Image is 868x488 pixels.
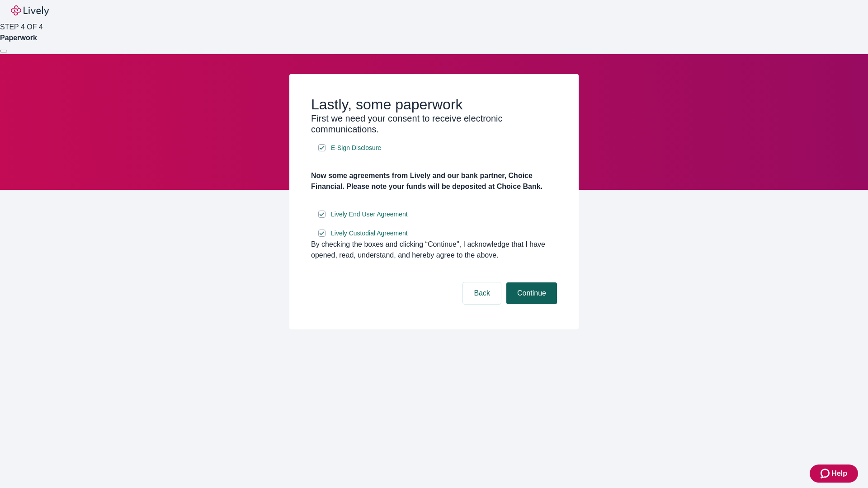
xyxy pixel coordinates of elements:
span: E-Sign Disclosure [331,143,381,153]
img: Lively [11,5,49,16]
h3: First we need your consent to receive electronic communications. [311,113,557,135]
h2: Lastly, some paperwork [311,96,557,113]
a: e-sign disclosure document [329,228,410,239]
svg: Zendesk support icon [821,468,831,479]
span: Lively End User Agreement [331,210,408,219]
button: Zendesk support iconHelp [810,465,858,483]
div: By checking the boxes and clicking “Continue", I acknowledge that I have opened, read, understand... [311,239,557,261]
span: Help [831,468,847,479]
span: Lively Custodial Agreement [331,229,408,238]
h4: Now some agreements from Lively and our bank partner, Choice Financial. Please note your funds wi... [311,170,557,192]
a: e-sign disclosure document [329,142,383,154]
button: Back [463,282,501,304]
a: e-sign disclosure document [329,209,410,220]
button: Continue [506,282,557,304]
